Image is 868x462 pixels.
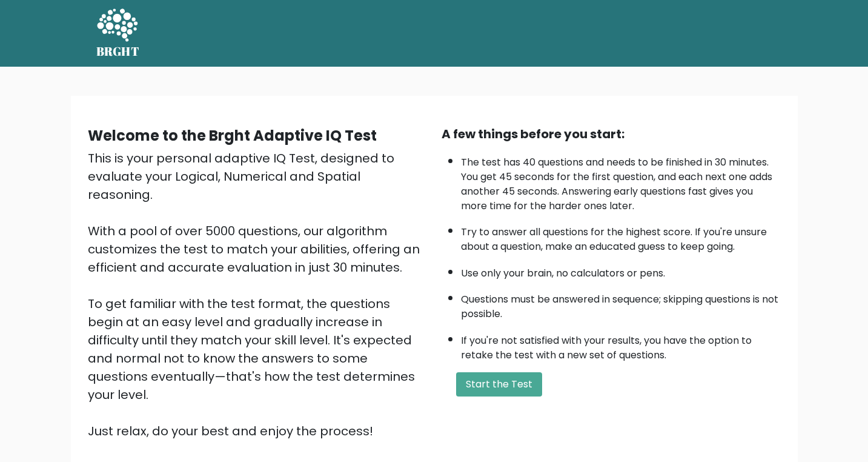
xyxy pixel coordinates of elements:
div: A few things before you start: [442,125,781,143]
div: This is your personal adaptive IQ Test, designed to evaluate your Logical, Numerical and Spatial ... [88,149,427,440]
a: BRGHT [96,5,140,62]
b: Welcome to the Brght Adaptive IQ Test [88,126,377,146]
li: The test has 40 questions and needs to be finished in 30 minutes. You get 45 seconds for the firs... [461,149,781,213]
h5: BRGHT [96,44,140,59]
li: Try to answer all questions for the highest score. If you're unsure about a question, make an edu... [461,219,781,254]
li: If you're not satisfied with your results, you have the option to retake the test with a new set ... [461,327,781,363]
li: Questions must be answered in sequence; skipping questions is not possible. [461,286,781,321]
li: Use only your brain, no calculators or pens. [461,260,781,281]
button: Start the Test [456,372,542,397]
